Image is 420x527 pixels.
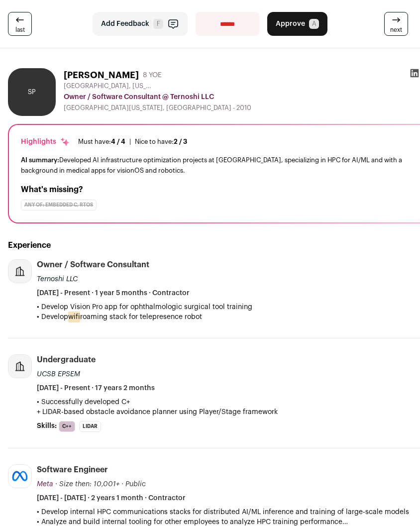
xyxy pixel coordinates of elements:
ul: | [78,138,187,146]
li: Lidar [79,421,101,432]
span: · Size then: 10,001+ [55,481,119,488]
span: · [121,479,123,489]
div: Owner / Software Consultant [37,259,149,270]
mark: wifi [68,312,80,322]
span: 4 / 4 [111,138,125,145]
span: Skills: [37,421,57,431]
a: next [384,12,408,36]
h1: [PERSON_NAME] [64,68,139,82]
span: AI summary: [21,157,59,163]
img: company-logo-placeholder-414d4e2ec0e2ddebbe968bf319fdfe5acfe0c9b87f798d344e800bc9a89632a0.png [8,355,31,378]
span: next [390,26,402,34]
button: Approve A [267,12,327,36]
div: Software Engineer [37,464,108,475]
div: Highlights [21,137,70,147]
span: UCSB EPSEM [37,371,80,378]
div: Any of: Embedded C, RTOS [21,200,97,211]
li: C++ [59,421,75,432]
div: SP [8,68,56,116]
span: [GEOGRAPHIC_DATA], [US_STATE], [GEOGRAPHIC_DATA] [64,82,153,90]
span: [DATE] - Present · 17 years 2 months [37,383,155,393]
img: company-logo-placeholder-414d4e2ec0e2ddebbe968bf319fdfe5acfe0c9b87f798d344e800bc9a89632a0.png [8,260,31,283]
img: afd10b684991f508aa7e00cdd3707b66af72d1844587f95d1f14570fec7d3b0c.jpg [8,465,31,488]
button: Add Feedback F [93,12,188,36]
div: Nice to have: [135,138,187,146]
span: Public [125,481,146,488]
span: Approve [276,19,305,29]
span: F [153,19,163,29]
span: [DATE] - Present · 1 year 5 months · Contractor [37,288,190,298]
span: 2 / 3 [174,138,187,145]
a: last [8,12,32,36]
span: Add Feedback [101,19,149,29]
div: Undergraduate [37,354,96,365]
span: last [15,26,25,34]
span: [DATE] - [DATE] · 2 years 1 month · Contractor [37,493,186,503]
span: Meta [37,481,53,488]
span: Ternoshi LLC [37,276,78,283]
div: Must have: [78,138,125,146]
div: 8 YOE [143,70,162,80]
